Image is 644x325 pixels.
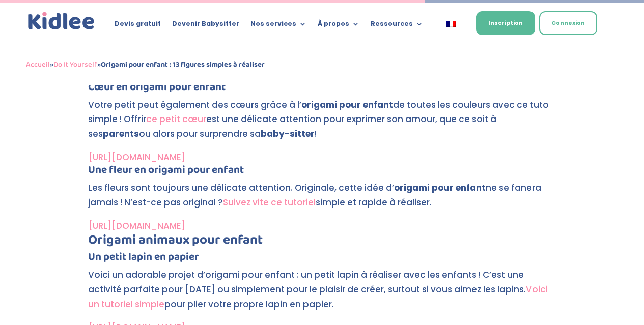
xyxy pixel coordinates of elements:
[88,252,556,268] h4: Un petit lapin en papier
[146,113,206,125] a: ce petit cœur
[250,20,306,32] a: Nos services
[539,11,597,35] a: Connexion
[103,128,139,140] strong: parents
[172,20,239,32] a: Devenir Babysitter
[88,268,556,320] p: Voici un adorable projet d’origami pour enfant : un petit lapin à réaliser avec les enfants ! C’e...
[301,99,393,111] strong: origami pour enfant
[101,58,265,71] strong: Origami pour enfant : 13 figures simples à réaliser
[446,21,456,27] img: Français
[88,98,556,151] p: Votre petit peut également des cœurs grâce à l’ de toutes les couleurs avec ce tuto simple ! Offr...
[88,233,556,252] h3: Origami animaux pour enfant
[394,182,486,194] strong: origami pour enfant
[26,10,97,32] a: Kidlee Logo
[88,181,556,219] p: Les fleurs sont toujours une délicate attention. Originale, cette idée d’ ne se fanera jamais ! N...
[26,10,97,32] img: logo_kidlee_bleu
[88,151,185,163] a: [URL][DOMAIN_NAME]
[88,82,556,98] h4: Cœur en origami pour enfant
[53,58,97,71] a: Do It Yourself
[115,20,161,32] a: Devis gratuit
[26,58,50,71] a: Accueil
[88,165,556,181] h4: Une fleur en origami pour enfant
[223,196,316,209] a: Suivez vite ce tutoriel
[88,283,548,310] a: Voici un tutoriel simple
[476,11,535,35] a: Inscription
[26,58,265,71] span: » »
[88,220,185,232] a: [URL][DOMAIN_NAME]
[371,20,423,32] a: Ressources
[261,128,315,140] strong: baby-sitter
[318,20,359,32] a: À propos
